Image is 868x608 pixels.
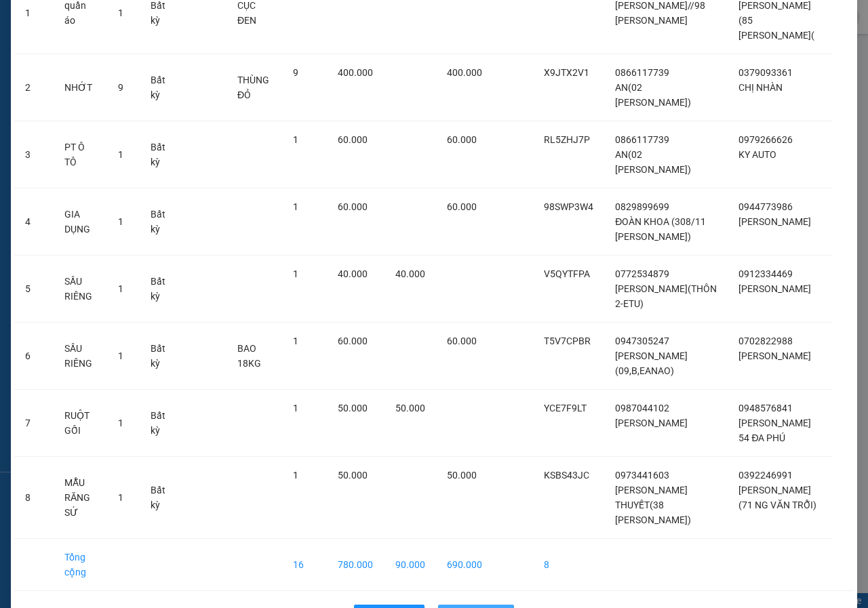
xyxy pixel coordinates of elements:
td: 8 [533,539,604,591]
td: 690.000 [436,539,493,591]
span: 1 [118,350,123,361]
span: 50.000 [447,470,477,481]
span: [PERSON_NAME](09,B,EANAO) [615,350,688,376]
td: 5 [14,256,54,323]
span: 1 [293,201,298,212]
span: ĐOÀN KHOA (308/11 [PERSON_NAME]) [615,216,706,242]
span: 0947305247 [615,336,669,346]
span: 0866117739 [615,134,669,145]
td: PT Ô TÔ [54,121,107,188]
span: 60.000 [338,336,368,346]
span: 0772534879 [615,268,669,279]
td: Bất kỳ [140,54,181,121]
span: [PERSON_NAME] THUYẾT(38 [PERSON_NAME]) [615,485,691,525]
span: 1 [293,134,298,145]
span: [PERSON_NAME] 54 ĐA PHÚ [738,418,811,443]
div: BX Phía Bắc BMT [12,12,125,44]
div: 0392246991 [134,77,272,96]
span: 0702822988 [738,336,793,346]
td: Bất kỳ [140,188,181,256]
span: KY AUTO [738,149,776,160]
span: THÙNG ĐỎ [237,75,269,100]
span: 0912334469 [738,268,793,279]
span: YCE7F9LT [544,403,587,413]
td: Tổng cộng [54,539,107,591]
td: Bất kỳ [140,457,181,539]
span: 9 [293,67,298,78]
span: 1 [118,283,123,294]
div: 0973441603 [12,93,125,112]
span: 400.000 [338,67,373,78]
span: 50.000 [395,403,425,413]
span: CHỊ NHÀN [738,82,783,93]
span: 0866117739 [615,67,669,78]
div: VP [GEOGRAPHIC_DATA] [134,12,272,44]
span: RL5ZHJ7P [544,134,590,145]
td: SẦU RIÊNG [54,256,107,323]
span: Gửi: [12,13,33,27]
span: [PERSON_NAME](THÔN 2-ETU) [615,283,717,309]
span: AN(02 [PERSON_NAME]) [615,82,691,108]
span: 50.000 [338,470,368,481]
span: 0944773986 [738,201,793,212]
td: Bất kỳ [140,323,181,390]
span: 1 [293,470,298,481]
span: [PERSON_NAME] (71 NG VĂN TRỖI) [738,485,816,510]
span: T5V7CPBR [544,336,591,346]
span: 0379093361 [738,67,793,78]
td: 16 [282,539,327,591]
span: [PERSON_NAME] [738,283,811,294]
span: 1 [118,7,123,18]
td: GIA DỤNG [54,188,107,256]
td: 780.000 [327,539,385,591]
span: 0392246991 [738,470,793,481]
span: 60.000 [447,134,477,145]
td: Bất kỳ [140,390,181,457]
span: 1 [118,492,123,503]
span: 1 [293,403,298,413]
span: 0948576841 [738,403,793,413]
span: 1 [293,336,298,346]
span: 1 [118,216,123,227]
td: RUỘT GỐI [54,390,107,457]
td: 4 [14,188,54,256]
span: 0829899699 [615,201,669,212]
span: 60.000 [447,201,477,212]
td: 6 [14,323,54,390]
div: [PERSON_NAME] (71 NG VĂN TRỖI) [134,44,272,77]
span: 0973441603 [615,470,669,481]
span: 98SWP3W4 [544,201,593,212]
span: 60.000 [338,134,368,145]
span: 9 [118,82,123,93]
span: 0987044102 [615,403,669,413]
span: Nhận: [134,13,167,27]
div: [PERSON_NAME] THUYẾT(38 [PERSON_NAME]) [12,44,125,93]
td: 2 [14,54,54,121]
span: [PERSON_NAME] [615,418,688,428]
td: 90.000 [384,539,436,591]
span: BAO 18KG [237,343,261,369]
td: 7 [14,390,54,457]
span: 40.000 [395,268,425,279]
td: NHỚT [54,54,107,121]
span: AN(02 [PERSON_NAME]) [615,149,691,175]
td: Bất kỳ [140,256,181,323]
td: 8 [14,457,54,539]
span: [PERSON_NAME] [738,350,811,361]
span: 60.000 [447,336,477,346]
span: 40.000 [338,268,368,279]
span: 1 [118,418,123,428]
span: 400.000 [447,67,482,78]
span: 1 [118,149,123,160]
td: MẪU RĂNG SỨ [54,457,107,539]
span: [PERSON_NAME] [738,216,811,227]
td: SẦU RIÊNG [54,323,107,390]
span: 1 [293,268,298,279]
span: V5QYTFPA [544,268,590,279]
span: 0979266626 [738,134,793,145]
span: 50.000 [338,403,368,413]
td: Bất kỳ [140,121,181,188]
span: KSBS43JC [544,470,589,481]
td: 3 [14,121,54,188]
span: 60.000 [338,201,368,212]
